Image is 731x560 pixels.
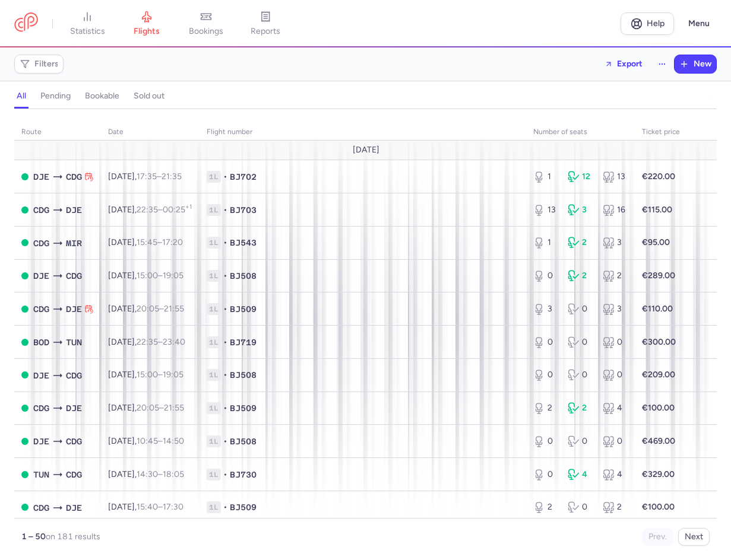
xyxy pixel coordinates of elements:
[33,501,49,514] span: CDG
[176,11,236,37] a: bookings
[108,469,184,479] span: [DATE],
[108,237,183,247] span: [DATE],
[162,171,182,182] time: 21:35
[678,528,710,546] button: Next
[675,55,716,73] button: New
[230,435,257,447] span: BJ508
[207,336,221,348] span: 1L
[207,237,221,249] span: 1L
[603,369,628,381] div: 0
[207,171,221,183] span: 1L
[533,402,558,414] div: 2
[66,269,82,282] span: CDG
[33,336,49,349] span: BOD
[223,435,227,447] span: •
[66,402,82,415] span: DJE
[236,11,295,37] a: reports
[33,435,49,448] span: DJE
[108,304,184,314] span: [DATE],
[134,26,160,37] span: flights
[163,337,185,347] time: 23:40
[568,303,593,315] div: 0
[533,435,558,447] div: 0
[137,403,159,413] time: 20:05
[15,55,63,73] button: Filters
[33,369,49,382] span: DJE
[137,436,184,446] span: –
[207,469,221,481] span: 1L
[251,26,280,37] span: reports
[603,336,628,348] div: 0
[164,304,184,314] time: 21:55
[617,59,643,68] span: Export
[108,436,184,446] span: [DATE],
[164,403,184,413] time: 21:55
[533,270,558,282] div: 0
[66,170,82,183] span: CDG
[33,402,49,415] span: CDG
[137,337,158,347] time: 22:35
[533,501,558,513] div: 2
[137,370,183,380] span: –
[597,55,650,74] button: Export
[108,271,183,281] span: [DATE],
[40,91,71,101] h4: pending
[621,12,674,35] a: Help
[200,123,526,141] th: Flight number
[642,171,675,182] strong: €220.00
[230,369,257,381] span: BJ508
[603,270,628,282] div: 2
[568,435,593,447] div: 0
[207,204,221,216] span: 1L
[108,205,192,215] span: [DATE],
[533,469,558,481] div: 0
[137,271,158,281] time: 15:00
[642,469,675,479] strong: €329.00
[230,237,257,249] span: BJ543
[137,502,158,512] time: 15:40
[223,402,227,414] span: •
[642,403,675,413] strong: €100.00
[137,237,183,247] span: –
[137,469,158,479] time: 14:30
[223,204,227,216] span: •
[603,501,628,513] div: 2
[137,469,184,479] span: –
[568,501,593,513] div: 0
[533,336,558,348] div: 0
[223,369,227,381] span: •
[223,270,227,282] span: •
[85,91,119,101] h4: bookable
[207,402,221,414] span: 1L
[108,403,184,413] span: [DATE],
[568,469,593,481] div: 4
[642,337,676,347] strong: €300.00
[189,26,223,37] span: bookings
[162,237,183,247] time: 17:20
[137,502,183,512] span: –
[108,337,185,347] span: [DATE],
[230,469,257,481] span: BJ730
[223,501,227,513] span: •
[642,237,670,247] strong: €95.00
[137,337,185,347] span: –
[117,11,176,37] a: flights
[66,237,82,250] span: MIR
[533,303,558,315] div: 3
[603,402,628,414] div: 4
[33,237,49,250] span: CDG
[134,91,164,101] h4: sold out
[223,303,227,315] span: •
[223,237,227,249] span: •
[137,205,192,215] span: –
[207,369,221,381] span: 1L
[33,468,49,481] span: TUN
[568,369,593,381] div: 0
[108,370,183,380] span: [DATE],
[642,271,675,281] strong: €289.00
[207,435,221,447] span: 1L
[230,402,257,414] span: BJ509
[137,304,159,314] time: 20:05
[603,469,628,481] div: 4
[207,270,221,282] span: 1L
